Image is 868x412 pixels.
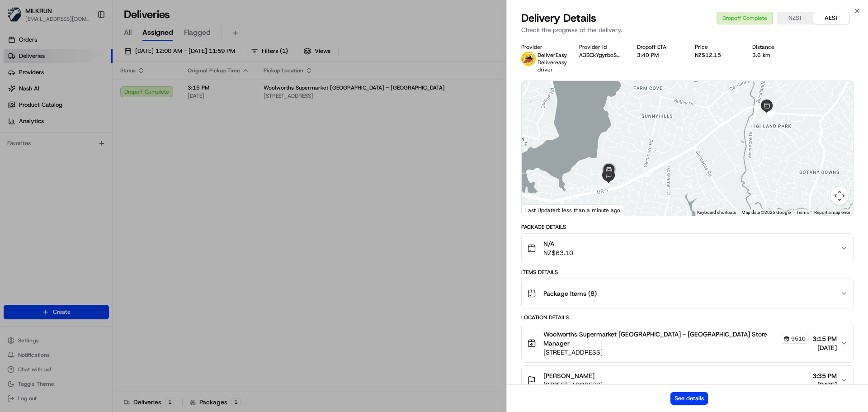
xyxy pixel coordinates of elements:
div: 8 [760,111,770,121]
div: NZ$12.15 [695,52,738,59]
button: Package Items (8) [522,279,853,308]
button: [PERSON_NAME][STREET_ADDRESS]3:35 PM[DATE] [522,366,853,395]
div: 6 [759,110,769,120]
a: Terms [796,210,809,215]
span: Woolworths Supermarket [GEOGRAPHIC_DATA] - [GEOGRAPHIC_DATA] Store Manager [543,330,779,348]
div: 1 [761,208,771,218]
span: [STREET_ADDRESS] [543,348,809,357]
span: 3:35 PM [812,371,837,380]
div: Price [695,43,738,51]
span: 3:15 PM [812,334,837,343]
span: 9510 [791,335,806,342]
div: Package Details [521,223,854,231]
span: [DATE] [812,380,837,389]
span: NZ$63.10 [543,248,573,257]
button: Keyboard shortcuts [697,209,736,216]
div: Last Updated: less than a minute ago [522,204,624,216]
img: Google [524,204,554,216]
a: Open this area in Google Maps (opens a new window) [524,204,554,216]
span: [STREET_ADDRESS] [543,380,603,389]
p: Check the progress of the delivery. [521,25,854,34]
img: delivereasy_logo.png [521,52,536,66]
div: 3.6 km [752,52,796,59]
div: 9 [643,167,653,177]
button: N/ANZ$63.10 [522,234,853,263]
span: [PERSON_NAME] [543,371,594,380]
div: 3:40 PM [637,52,680,59]
span: Package Items ( 8 ) [543,289,597,298]
div: 7 [761,111,771,121]
button: A3BCkYgyrboSmCMaqPPHEg [579,52,623,59]
button: AEST [813,12,849,24]
button: Woolworths Supermarket [GEOGRAPHIC_DATA] - [GEOGRAPHIC_DATA] Store Manager9510[STREET_ADDRESS]3:1... [522,324,853,362]
div: 2 [766,108,776,118]
span: [DATE] [812,343,837,352]
a: Report a map error [814,210,850,215]
button: Map camera controls [830,187,849,205]
span: DeliverEasy [538,52,567,59]
span: Delivereasy driver [538,59,567,73]
div: Provider [521,43,565,51]
span: N/A [543,239,573,248]
button: NZST [777,12,813,24]
div: 10 [599,179,609,189]
div: Items Details [521,269,854,276]
div: Provider Id [579,43,623,51]
div: Location Details [521,314,854,321]
span: Map data ©2025 Google [741,210,791,215]
span: Delivery Details [521,11,596,25]
div: Dropoff ETA [637,43,680,51]
button: See details [670,392,708,405]
div: Distance [752,43,796,51]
